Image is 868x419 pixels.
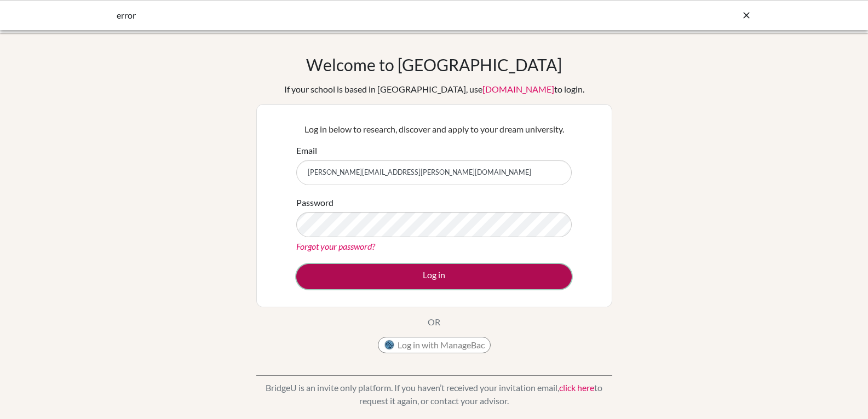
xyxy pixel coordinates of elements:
a: [DOMAIN_NAME] [482,84,554,94]
a: Forgot your password? [296,241,375,251]
a: click here [559,382,594,393]
button: Log in [296,264,572,289]
div: If your school is based in [GEOGRAPHIC_DATA], use to login. [284,83,584,96]
label: Email [296,144,317,157]
h1: Welcome to [GEOGRAPHIC_DATA] [306,55,562,74]
p: BridgeU is an invite only platform. If you haven’t received your invitation email, to request it ... [256,381,612,407]
button: Log in with ManageBac [378,337,491,353]
div: error [117,9,588,22]
p: Log in below to research, discover and apply to your dream university. [296,123,572,136]
label: Password [296,196,334,209]
p: OR [428,315,440,329]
